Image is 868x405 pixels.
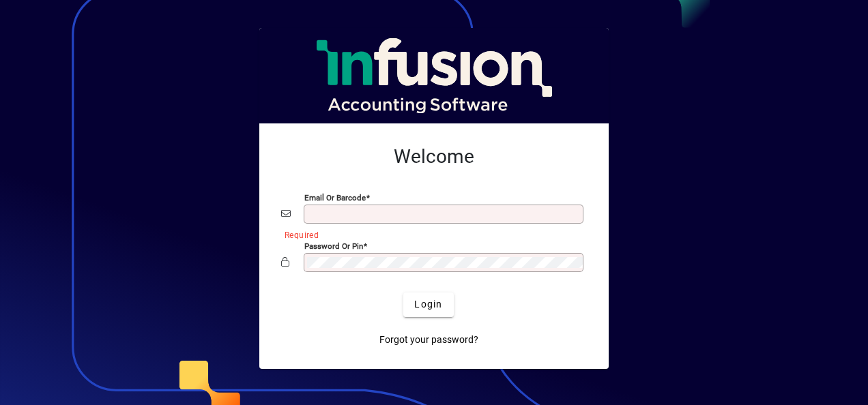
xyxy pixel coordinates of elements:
[304,241,363,250] mat-label: Password or Pin
[403,292,453,317] button: Login
[374,328,484,352] a: Forgot your password?
[414,297,442,312] span: Login
[379,333,478,347] span: Forgot your password?
[285,227,576,241] mat-error: Required
[281,145,587,168] h2: Welcome
[304,192,366,202] mat-label: Email or Barcode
